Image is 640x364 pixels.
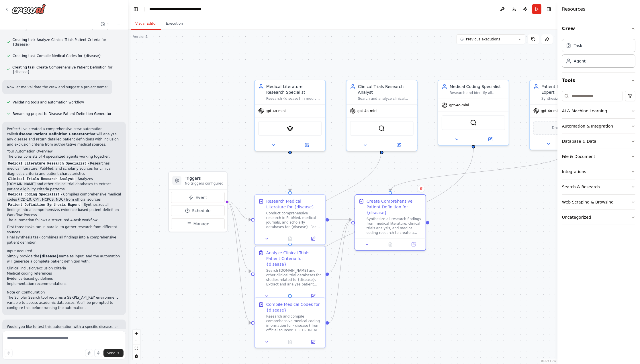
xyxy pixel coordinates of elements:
[226,199,251,326] g: Edge from triggers to a71d94cd-0b42-45c0-89a7-b335bd9220ce
[287,125,293,132] img: SerplyScholarSearchTool
[574,43,582,48] div: Task
[226,199,251,223] g: Edge from triggers to 2fcd9983-15c6-4be1-9075-d354e702b654
[7,192,121,202] p: - Compiles comprehensive medical codes (ICD-10, CPT, HCPCS, NDC) from official sources
[85,349,93,357] button: Upload files
[168,171,228,232] div: TriggersNo triggers configuredEventScheduleManage
[562,195,635,210] button: Web Scraping & Browsing
[541,360,557,363] a: React Flow attribution
[98,21,112,28] button: Switch to previous chat
[132,5,140,13] button: Hide left sidebar
[266,96,322,101] div: Research {disease} in medical literature databases including PubMed and scholarly sources to iden...
[7,154,121,159] p: The crew consists of 4 specialized agents working together:
[161,18,187,30] button: Execution
[185,175,224,181] h3: Triggers
[474,136,506,143] button: Open in side panel
[438,80,509,146] div: Medical Coding SpecialistResearch and identify all relevant medical codes for {disease} including...
[457,34,525,44] button: Previous executions
[358,96,414,101] div: Search and analyze clinical trials data from [DOMAIN_NAME] and other clinical trial databases for...
[450,84,505,89] div: Medical Coding Specialist
[545,5,553,13] button: Hide right sidebar
[449,103,469,107] span: gpt-4o-mini
[382,142,415,148] button: Open in side panel
[103,349,124,357] button: Send
[7,177,75,182] code: Clinical Trials Research Analyst
[149,6,214,12] nav: breadcrumb
[7,212,121,218] h2: Workflow Process
[357,109,377,113] span: gpt-4o-mini
[13,100,84,105] span: Validating tools and automation workflow
[94,349,102,357] button: Click to speak your automation idea
[466,37,500,42] span: Previous executions
[562,164,635,179] button: Integrations
[171,218,225,229] button: Manage
[387,153,568,191] g: Edge from 4b0a1cb9-a1e9-4882-a285-8bd7c9cff8ec to 99ebe783-fcf2-4875-9dc4-0c6f433551fd
[133,352,140,360] button: toggle interactivity
[562,6,586,13] h4: Resources
[7,126,121,147] p: Perfect! I've created a comprehensive crew automation called that will analyze any disease and re...
[541,96,597,101] div: Synthesize all research findings from medical literature, clinical trials, and medical coding sou...
[7,202,81,208] code: Patient Definition Synthesis Expert
[562,138,596,144] div: Database & Data
[367,198,422,216] div: Create Comprehensive Patient Definition for {disease}
[7,254,121,264] p: Simply provide the name as input, and the automation will generate a complete patient definition ...
[378,125,385,132] img: SerperDevTool
[529,80,601,150] div: Patient Definition Synthesis ExpertSynthesize all research findings from medical literature, clin...
[7,161,121,176] p: - Researches medical literature, PubMed, and scholarly sources for clinical diagnostic criteria a...
[562,73,635,89] button: Tools
[329,217,351,326] g: Edge from a71d94cd-0b42-45c0-89a7-b335bd9220ce to 99ebe783-fcf2-4875-9dc4-0c6f433551fd
[552,125,579,131] span: Drop tools here
[7,271,121,276] li: Medical coding references
[562,119,635,134] button: Automation & Integration
[266,109,286,113] span: gpt-4o-mini
[266,211,322,229] div: Conduct comprehensive research in PubMed, medical journals, and scholarly databases for {disease}...
[562,199,614,205] div: Web Scraping & Browsing
[562,169,586,175] div: Integrations
[7,281,121,286] li: Implementation recommendations
[562,184,600,190] div: Search & Research
[7,161,88,166] code: Medical Literature Research Specialist
[114,21,124,28] button: Start a new chat
[303,338,323,345] button: Open in side panel
[562,214,591,220] div: Uncategorized
[195,195,207,200] span: Event
[7,224,121,235] li: First three tasks run in parallel to gather research from different sources
[378,241,403,248] button: No output available
[7,266,121,271] li: Clinical inclusion/exclusion criteria
[266,302,322,313] div: Compile Medical Codes for {disease}
[7,290,121,295] h2: Note on Configuration
[303,293,323,300] button: Open in side panel
[133,330,140,360] div: React Flow controls
[287,148,385,243] g: Edge from 1d44a09f-c59c-45ff-b14b-8cb1833abb9f to 8d6744af-b301-4ec2-922e-a68f5c833717
[171,192,225,203] button: Event
[562,154,595,159] div: File & Document
[133,34,148,39] div: Version 1
[133,330,140,337] button: zoom in
[13,38,121,47] span: Creating task Analyze Clinical Trials Patient Criteria for {disease}
[404,241,423,248] button: Open in side panel
[367,217,422,235] div: Synthesize all research findings from medical literature, clinical trials analysis, and medical c...
[574,58,586,64] div: Agent
[303,235,323,242] button: Open in side panel
[133,337,140,345] button: zoom out
[17,132,89,136] strong: Disease Patient Definition Generator
[5,349,13,357] button: Improve this prompt
[254,80,326,151] div: Medical Literature Research SpecialistResearch {disease} in medical literature databases includin...
[291,142,323,148] button: Open in side panel
[562,149,635,164] button: File & Document
[192,208,210,214] span: Schedule
[254,246,326,302] div: Analyze Clinical Trials Patient Criteria for {disease}Search [DOMAIN_NAME] and other clinical tri...
[278,293,302,300] button: No output available
[185,181,224,186] p: No triggers configured
[278,235,302,242] button: No output available
[11,4,46,14] img: Logo
[7,276,121,281] li: Evidence-based guidelines
[278,338,302,345] button: No output available
[287,154,293,191] g: Edge from 0a6f1a7a-e9db-46da-a777-3e58e78555f2 to 2fcd9983-15c6-4be1-9075-d354e702b654
[418,185,425,192] button: Delete node
[7,202,121,212] p: - Synthesizes all findings into a comprehensive, evidence-based patient definition
[254,298,326,348] div: Compile Medical Codes for {disease}Research and compile comprehensive medical coding information ...
[7,218,121,223] p: The automation follows a structured 4-task workflow:
[562,210,635,225] button: Uncategorized
[287,148,476,294] g: Edge from ab9545fa-0c78-4c87-9357-c577d9ebcf32 to a71d94cd-0b42-45c0-89a7-b335bd9220ce
[562,37,635,72] div: Crew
